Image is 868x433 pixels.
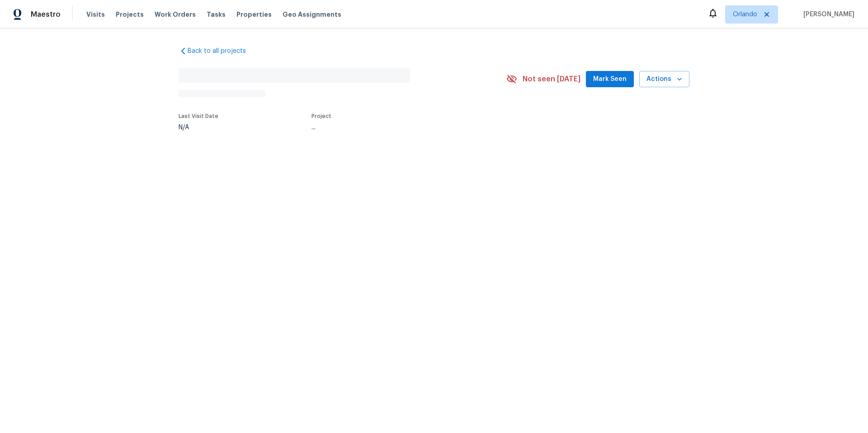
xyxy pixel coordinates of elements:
span: Project [311,113,331,119]
a: Back to all projects [179,47,265,56]
span: Work Orders [155,10,196,19]
span: Mark Seen [593,74,627,85]
span: Last Visit Date [179,113,218,119]
span: Actions [646,74,682,85]
span: Orlando [733,10,757,19]
div: N/A [179,124,218,131]
span: Visits [86,10,105,19]
span: Properties [236,10,272,19]
span: Not seen [DATE] [523,75,580,84]
span: Projects [116,10,144,19]
button: Mark Seen [586,71,634,88]
span: Maestro [31,10,61,19]
span: Tasks [207,11,226,18]
div: ... [311,124,485,131]
span: Geo Assignments [283,10,341,19]
span: [PERSON_NAME] [800,10,854,19]
button: Actions [639,71,689,88]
